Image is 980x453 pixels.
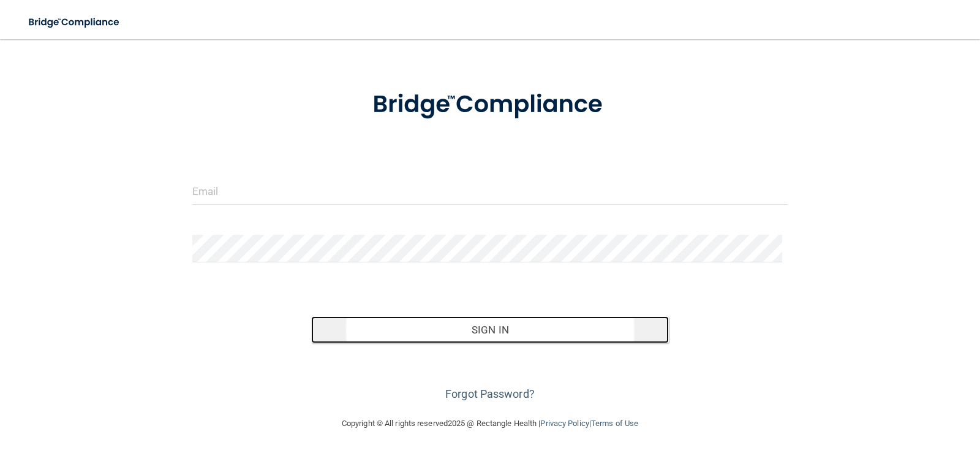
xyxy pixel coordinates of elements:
div: Copyright © All rights reserved 2025 @ Rectangle Health | | [266,404,714,443]
button: Sign In [311,316,669,343]
a: Privacy Policy [540,419,589,428]
input: Email [192,177,788,205]
a: Forgot Password? [445,387,535,400]
img: bridge_compliance_login_screen.278c3ca4.svg [347,73,633,137]
img: bridge_compliance_login_screen.278c3ca4.svg [18,10,131,35]
a: Terms of Use [591,419,638,428]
